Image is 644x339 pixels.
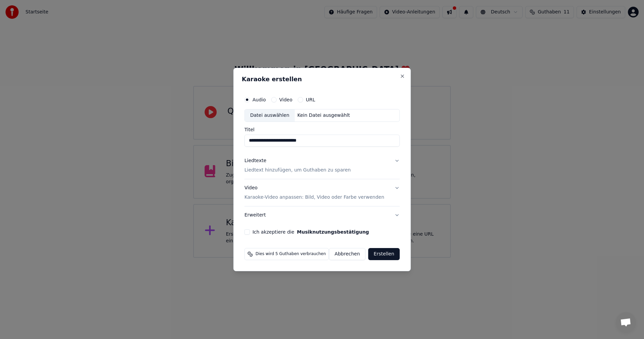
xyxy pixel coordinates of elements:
button: Erweitert [245,206,400,224]
h2: Karaoke erstellen [242,76,402,82]
button: VideoKaraoke-Video anpassen: Bild, Video oder Farbe verwenden [245,179,400,206]
label: URL [306,97,315,102]
div: Video [245,185,384,201]
label: Audio [253,97,266,102]
p: Karaoke-Video anpassen: Bild, Video oder Farbe verwenden [245,194,384,201]
div: Liedtexte [245,157,266,164]
button: Ich akzeptiere die [297,230,369,234]
label: Ich akzeptiere die [253,230,369,234]
div: Kein Datei ausgewählt [295,112,353,119]
label: Video [279,97,292,102]
button: Abbrechen [329,248,366,260]
p: Liedtext hinzufügen, um Guthaben zu sparen [245,167,351,174]
label: Titel [245,127,400,132]
span: Dies wird 5 Guthaben verbrauchen [256,251,326,257]
button: LiedtexteLiedtext hinzufügen, um Guthaben zu sparen [245,152,400,179]
div: Datei auswählen [245,109,295,122]
button: Erstellen [368,248,399,260]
